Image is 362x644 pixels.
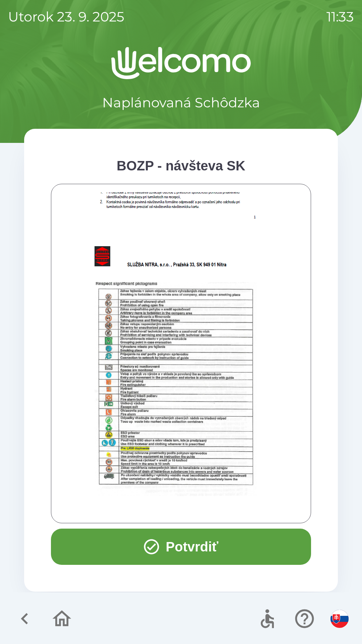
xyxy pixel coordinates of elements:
[326,7,354,27] p: 11:33
[330,610,349,628] img: sk flag
[51,156,311,176] div: BOZP - návšteva SK
[51,529,311,565] button: Potvrdiť
[24,47,338,79] img: Logo
[102,93,260,113] p: Naplánovaná Schôdzka
[8,7,124,27] p: utorok 23. 9. 2025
